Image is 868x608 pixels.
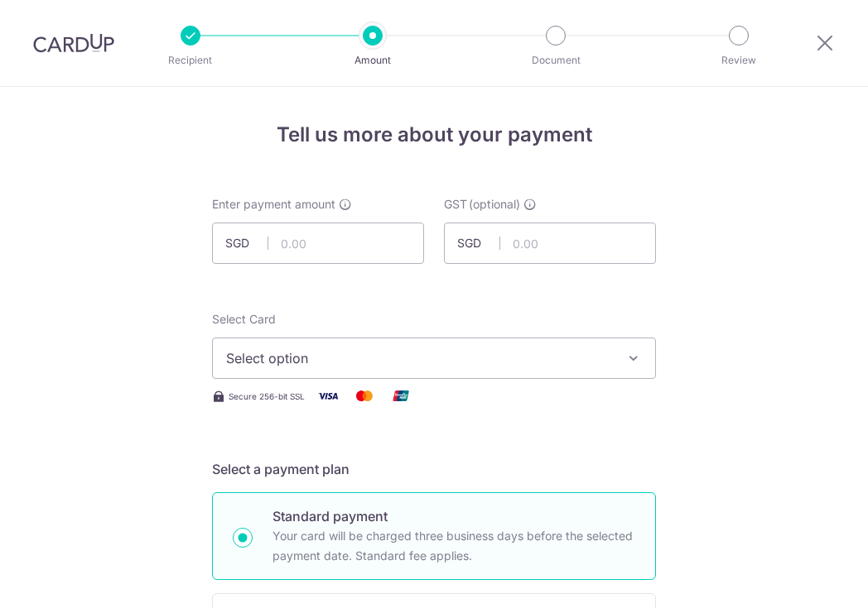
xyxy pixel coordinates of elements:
[212,338,656,379] button: Select option
[129,52,252,69] p: Recipient
[311,52,434,69] p: Amount
[272,506,635,526] p: Standard payment
[272,526,635,566] p: Your card will be charged three business days before the selected payment date. Standard fee appl...
[457,235,500,251] span: SGD
[229,390,305,403] span: Secure 256-bit SSL
[226,348,612,368] span: Select option
[33,33,114,53] img: CardUp
[348,385,381,406] img: Mastercard
[212,120,656,150] h4: Tell us more about your payment
[225,235,268,251] span: SGD
[469,196,520,213] span: (optional)
[212,196,335,213] span: Enter payment amount
[212,312,276,326] span: translation missing: en.payables.payment_networks.credit_card.summary.labels.select_card
[494,52,617,69] p: Document
[212,223,424,264] input: 0.00
[311,385,345,406] img: Visa
[384,385,417,406] img: Union Pay
[678,52,800,69] p: Review
[444,196,467,213] span: GST
[212,459,656,479] h5: Select a payment plan
[444,223,656,264] input: 0.00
